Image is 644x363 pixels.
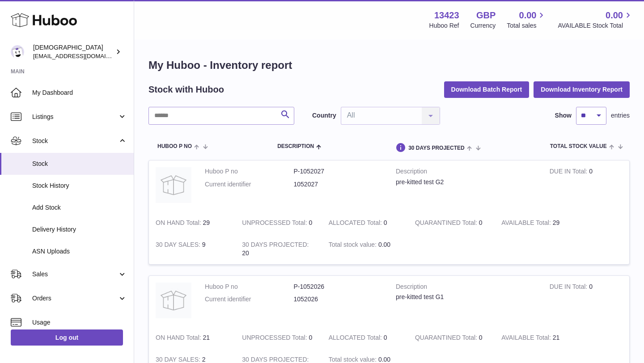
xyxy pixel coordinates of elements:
td: 21 [495,327,581,349]
div: pre-kitted test G2 [396,178,536,186]
dt: Current identifier [205,295,294,304]
dd: P-1052026 [294,283,383,291]
strong: Description [396,283,536,293]
span: Delivery History [32,225,127,234]
strong: Description [396,167,536,178]
strong: QUARANTINED Total [415,334,479,343]
span: Stock [32,137,118,145]
span: 0 [479,219,483,226]
label: Show [555,111,572,120]
button: Download Inventory Report [534,81,630,97]
span: 0.00 [519,9,537,21]
a: 0.00 AVAILABLE Stock Total [558,9,633,30]
td: 0 [235,327,322,349]
strong: ON HAND Total [156,219,203,228]
dd: 1052027 [294,180,383,189]
span: 0.00 [378,356,390,363]
td: 9 [149,234,235,264]
a: Log out [11,329,123,346]
div: [DEMOGRAPHIC_DATA] [33,43,114,60]
td: 29 [149,212,235,234]
span: Stock History [32,181,127,190]
span: [EMAIL_ADDRESS][DOMAIN_NAME] [33,52,131,59]
span: 0.00 [378,241,390,248]
strong: ON HAND Total [156,334,203,343]
span: Stock [32,160,127,168]
strong: 30 DAY SALES [156,241,202,250]
div: Currency [470,21,496,30]
dd: P-1052027 [294,167,383,176]
td: 20 [235,234,322,264]
strong: Total stock value [329,241,378,250]
span: 0.00 [606,9,623,21]
strong: DUE IN Total [550,283,589,292]
span: ASN Uploads [32,247,127,256]
span: Huboo P no [157,144,192,149]
div: pre-kitted test G1 [396,293,536,301]
strong: ALLOCATED Total [329,334,384,343]
strong: QUARANTINED Total [415,219,479,228]
td: 0 [322,327,408,349]
span: 30 DAYS PROJECTED [408,145,465,151]
td: 21 [149,327,235,349]
strong: UNPROCESSED Total [242,219,309,228]
td: 0 [543,160,629,212]
img: olgazyuz@outlook.com [11,45,24,59]
td: 0 [543,276,629,327]
a: 0.00 Total sales [507,9,547,30]
label: Country [312,111,336,120]
strong: 13423 [434,9,459,21]
h1: My Huboo - Inventory report [148,58,630,72]
span: Description [277,144,314,149]
span: Usage [32,318,127,327]
td: 0 [322,212,408,234]
span: entries [611,111,630,120]
span: Total stock value [550,144,607,149]
span: Sales [32,270,118,279]
dt: Huboo P no [205,167,294,176]
dt: Huboo P no [205,283,294,291]
strong: AVAILABLE Total [501,219,552,228]
span: My Dashboard [32,89,127,97]
img: product image [156,167,191,203]
td: 29 [495,212,581,234]
dt: Current identifier [205,180,294,189]
span: Orders [32,294,118,303]
span: Listings [32,113,118,121]
strong: AVAILABLE Total [501,334,552,343]
td: 0 [235,212,322,234]
strong: UNPROCESSED Total [242,334,309,343]
div: Huboo Ref [429,21,459,30]
button: Download Batch Report [444,81,530,97]
strong: DUE IN Total [550,168,589,177]
span: Add Stock [32,203,127,212]
strong: 30 DAYS PROJECTED [242,241,309,250]
h2: Stock with Huboo [148,84,224,96]
span: 0 [479,334,483,341]
img: product image [156,283,191,318]
strong: ALLOCATED Total [329,219,384,228]
strong: GBP [476,9,496,21]
dd: 1052026 [294,295,383,304]
span: AVAILABLE Stock Total [558,21,633,30]
span: Total sales [507,21,547,30]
